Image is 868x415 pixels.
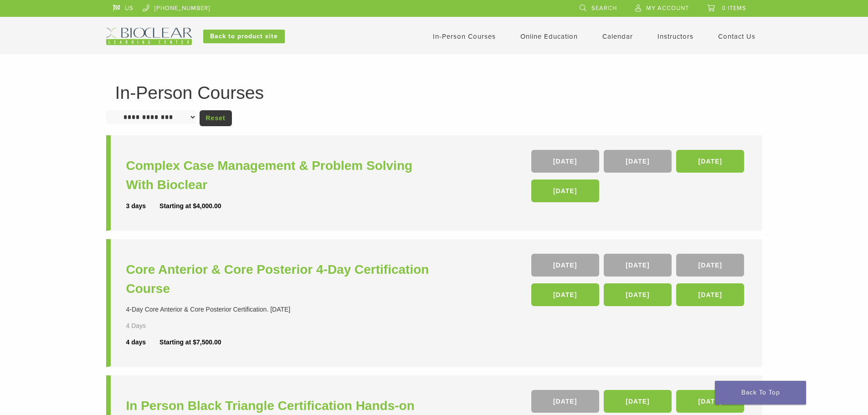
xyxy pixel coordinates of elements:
h1: In-Person Courses [115,84,753,102]
div: Starting at $4,000.00 [159,201,221,211]
a: In-Person Courses [433,32,496,41]
a: Calendar [602,32,633,41]
a: Reset [200,110,232,126]
a: Contact Us [718,32,755,41]
a: [DATE] [604,283,672,306]
a: [DATE] [676,283,744,306]
a: [DATE] [676,390,744,413]
a: [DATE] [531,390,599,413]
div: , , , , , [531,254,747,311]
div: 4 Days [126,321,173,331]
a: [DATE] [604,150,672,173]
a: Complex Case Management & Problem Solving With Bioclear [126,156,437,195]
a: [DATE] [531,150,599,173]
span: 0 items [722,5,746,12]
a: [DATE] [604,254,672,277]
a: Back To Top [715,381,806,405]
span: My Account [646,5,689,12]
img: Bioclear [106,28,192,45]
a: [DATE] [531,283,599,306]
a: [DATE] [531,179,599,202]
a: Instructors [657,32,693,41]
span: Search [591,5,617,12]
a: Online Education [520,32,578,41]
a: [DATE] [676,150,744,173]
a: Core Anterior & Core Posterior 4-Day Certification Course [126,260,437,298]
div: 4-Day Core Anterior & Core Posterior Certification. [DATE] [126,305,437,314]
a: [DATE] [676,254,744,277]
div: , , , [531,150,747,207]
div: Starting at $7,500.00 [159,338,221,347]
div: 3 days [126,201,160,211]
a: [DATE] [531,254,599,277]
a: Back to product site [203,30,285,43]
a: [DATE] [604,390,672,413]
div: 4 days [126,338,160,347]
